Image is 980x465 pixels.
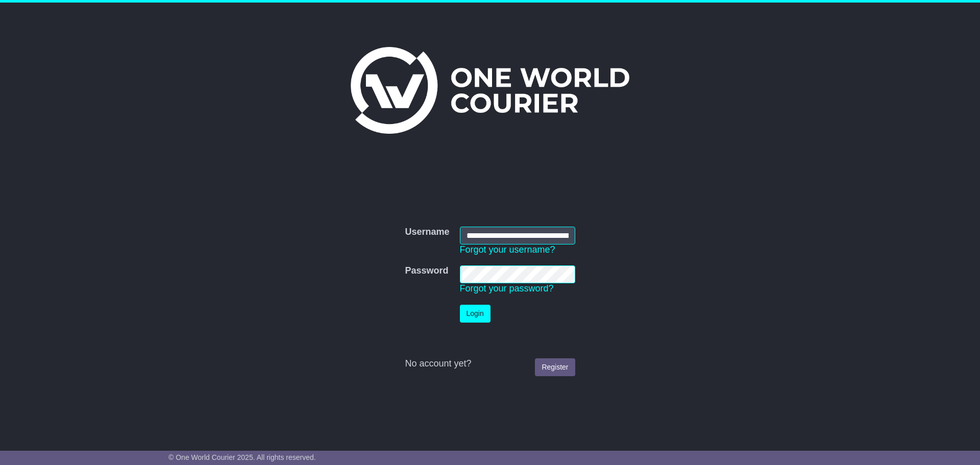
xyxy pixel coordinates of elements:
span: © One World Courier 2025. All rights reserved. [168,453,316,461]
a: Forgot your password? [460,283,554,293]
a: Register [535,358,575,376]
label: Password [405,265,448,277]
a: Forgot your username? [460,244,555,255]
button: Login [460,305,491,323]
img: One World [351,47,629,134]
label: Username [405,227,449,238]
div: No account yet? [405,358,575,370]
